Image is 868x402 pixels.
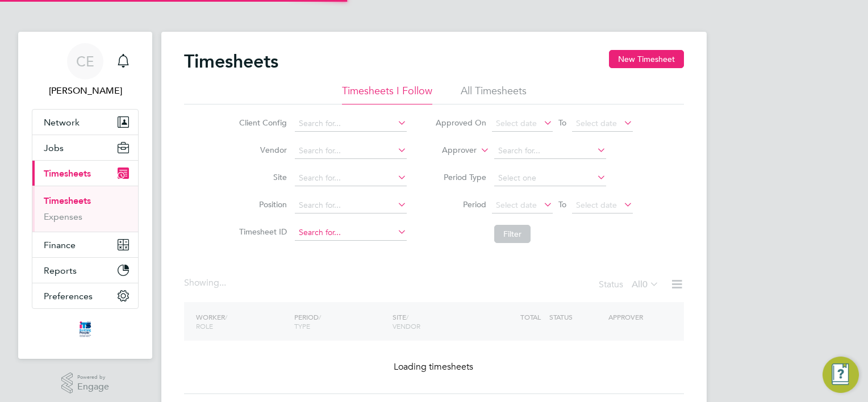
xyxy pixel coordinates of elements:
a: CE[PERSON_NAME] [32,43,139,98]
label: Approved On [435,118,486,128]
span: CE [76,54,94,69]
span: Select date [496,118,537,128]
span: Finance [44,240,76,250]
div: Timesheets [32,186,138,232]
li: All Timesheets [461,84,527,104]
button: New Timesheet [609,50,684,68]
span: Select date [496,200,537,210]
input: Select one [494,170,606,186]
nav: Main navigation [18,32,152,359]
span: Select date [576,200,617,210]
span: 0 [642,279,648,290]
label: Vendor [236,145,287,155]
h2: Timesheets [184,50,278,73]
button: Network [32,110,138,135]
a: Timesheets [44,195,91,206]
label: Position [236,199,287,210]
input: Search for... [494,143,606,159]
span: ... [219,277,226,288]
div: Status [599,277,661,293]
span: Reports [44,265,77,276]
span: To [555,115,570,130]
label: Site [236,172,287,182]
label: Approver [425,145,477,156]
span: Select date [576,118,617,128]
div: Showing [184,277,228,289]
span: Preferences [44,291,93,301]
span: Network [44,117,80,128]
a: Go to home page [32,320,139,338]
input: Search for... [295,225,407,241]
input: Search for... [295,143,407,159]
input: Search for... [295,116,407,132]
span: Timesheets [44,168,91,179]
label: Period Type [435,172,486,182]
span: Engage [77,382,109,392]
a: Powered byEngage [61,372,110,394]
span: To [555,197,570,212]
button: Preferences [32,283,138,308]
button: Filter [494,225,531,243]
label: All [632,279,659,290]
label: Client Config [236,118,287,128]
label: Timesheet ID [236,227,287,237]
span: Clive East [32,84,139,98]
span: Powered by [77,372,109,382]
input: Search for... [295,170,407,186]
a: Expenses [44,211,82,222]
input: Search for... [295,198,407,213]
button: Jobs [32,135,138,160]
label: Period [435,199,486,210]
button: Reports [32,258,138,283]
li: Timesheets I Follow [342,84,432,104]
button: Timesheets [32,161,138,186]
img: itsconstruction-logo-retina.png [77,320,93,338]
button: Engage Resource Center [823,357,859,393]
span: Jobs [44,143,64,153]
button: Finance [32,232,138,257]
